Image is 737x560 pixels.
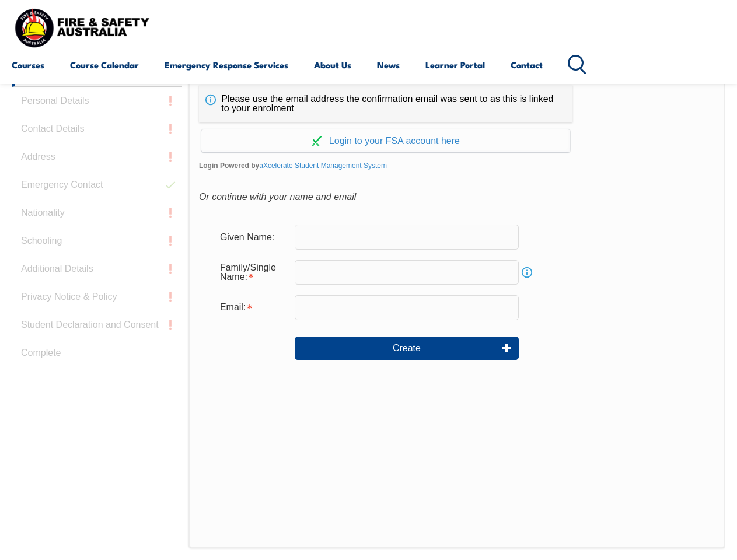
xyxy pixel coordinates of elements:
img: Log in withaxcelerate [312,136,322,146]
div: Email is required. [211,296,295,318]
div: Please use the email address the confirmation email was sent to as this is linked to your enrolment [199,85,572,123]
a: About Us [314,51,351,79]
a: Contact [511,51,543,79]
a: Courses [12,51,44,79]
a: Course Calendar [70,51,139,79]
button: Create [295,337,519,360]
div: Family/Single Name is required. [211,257,295,288]
a: Emergency Response Services [165,51,288,79]
div: Given Name: [211,226,295,248]
a: aXcelerate Student Management System [259,162,387,170]
a: Learner Portal [425,51,485,79]
a: Info [519,264,535,281]
div: Or continue with your name and email [199,188,715,206]
a: News [377,51,400,79]
span: Login Powered by [199,157,715,174]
